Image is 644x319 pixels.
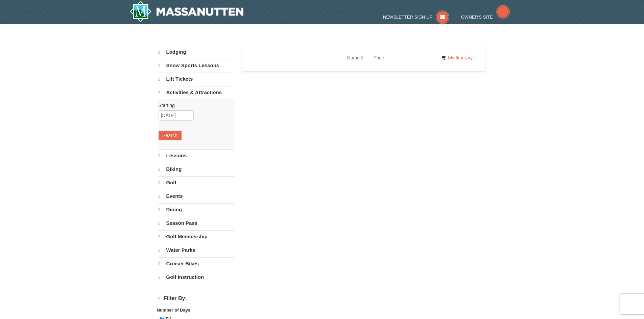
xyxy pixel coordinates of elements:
[461,15,510,20] a: Owner's Site
[159,73,234,85] a: Lift Tickets
[159,295,234,302] h4: Filter By:
[159,163,234,176] a: Biking
[159,149,234,162] a: Lessons
[159,244,234,257] a: Water Parks
[342,51,368,64] a: Name
[159,230,234,243] a: Golf Membership
[461,15,493,20] span: Owner's Site
[129,1,244,22] img: Massanutten Resort Logo
[159,271,234,284] a: Golf Instruction
[159,46,234,58] a: Lodging
[159,176,234,189] a: Golf
[159,217,234,230] a: Season Pass
[383,15,432,20] span: Newsletter Sign Up
[159,257,234,270] a: Cruiser Bikes
[159,203,234,216] a: Dining
[383,15,449,20] a: Newsletter Sign Up
[159,59,234,72] a: Snow Sports Lessons
[159,102,229,109] label: Starting
[368,51,392,64] a: Price
[129,1,244,22] a: Massanutten Resort
[159,131,182,140] button: Search
[159,190,234,203] a: Events
[157,308,191,313] strong: Number of Days
[437,53,480,63] a: My Itinerary
[159,86,234,99] a: Activities & Attractions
